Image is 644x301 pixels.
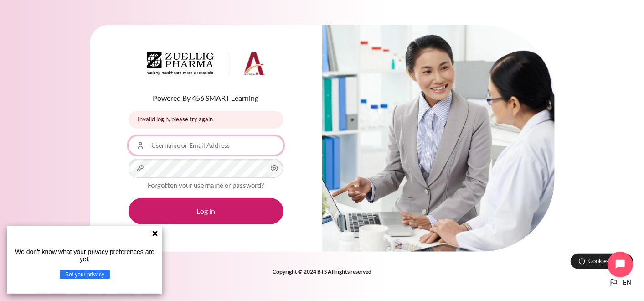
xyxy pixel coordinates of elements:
p: We don't know what your privacy preferences are yet. [11,248,159,263]
button: Set your privacy [60,270,110,279]
a: Architeck [147,52,265,79]
input: Username or Email Address [129,136,283,155]
p: Powered By 456 SMART Learning [129,93,283,104]
strong: Copyright © 2024 BTS All rights reserved [273,268,371,275]
button: Languages [605,274,635,292]
button: Cookies notice [571,254,633,269]
button: Log in [129,198,283,224]
span: en [623,278,631,287]
a: Forgotten your username or password? [148,181,264,189]
img: Architeck [147,52,265,75]
div: Invalid login, please try again [129,111,283,129]
span: Cookies notice [588,257,626,265]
